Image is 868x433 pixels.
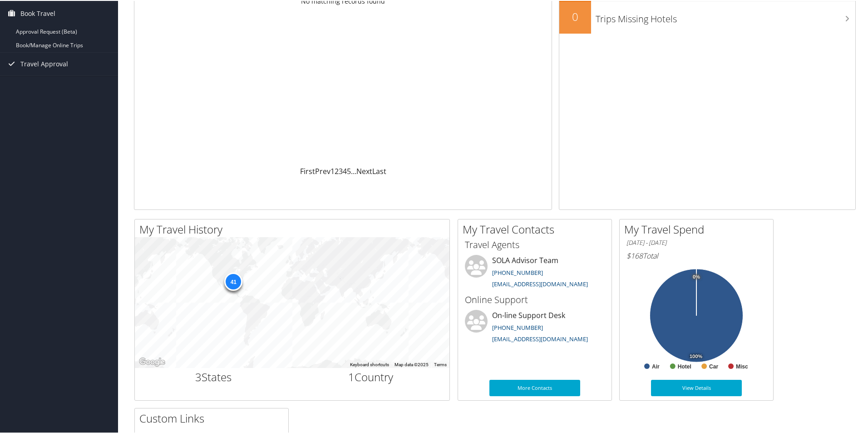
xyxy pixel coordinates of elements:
a: [EMAIL_ADDRESS][DOMAIN_NAME] [492,279,588,287]
a: Terms (opens in new tab) [434,361,447,366]
h3: Travel Agents [465,238,605,250]
a: 4 [343,165,347,175]
h6: [DATE] - [DATE] [626,238,766,246]
a: Next [356,165,372,175]
a: 0Trips Missing Hotels [559,1,855,33]
h2: Custom Links [139,410,288,425]
h2: States [142,368,286,384]
a: [PHONE_NUMBER] [492,323,543,331]
text: Hotel [678,363,691,369]
text: Car [709,363,718,369]
h6: Total [626,250,766,260]
div: 41 [224,272,242,290]
a: 2 [335,165,339,175]
span: 3 [195,368,202,383]
text: Air [652,363,660,369]
h2: 0 [559,8,591,24]
li: On-line Support Desk [460,309,609,346]
span: Map data ©2025 [395,361,429,366]
a: 1 [330,165,335,175]
a: 5 [347,165,351,175]
h3: Trips Missing Hotels [596,7,855,25]
text: Misc [736,363,748,369]
a: [PHONE_NUMBER] [492,268,543,276]
button: Keyboard shortcuts [350,361,389,367]
span: … [351,165,356,175]
h2: My Travel Contacts [463,221,612,236]
a: 3 [339,165,343,175]
a: Open this area in Google Maps (opens a new window) [137,355,167,367]
tspan: 0% [693,274,700,279]
a: First [300,165,315,175]
span: Book Travel [20,1,55,24]
a: More Contacts [489,379,580,395]
tspan: 100% [690,353,702,358]
h2: My Travel History [139,221,449,236]
h2: My Travel Spend [624,221,773,236]
a: Last [372,165,386,175]
span: Travel Approval [20,52,68,75]
a: [EMAIL_ADDRESS][DOMAIN_NAME] [492,334,588,342]
span: $168 [626,250,643,260]
img: Google [137,355,167,367]
span: 1 [348,368,355,383]
h3: Online Support [465,293,605,305]
a: Prev [315,165,330,175]
li: SOLA Advisor Team [460,254,609,291]
h2: Country [299,368,443,384]
a: View Details [651,379,742,395]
